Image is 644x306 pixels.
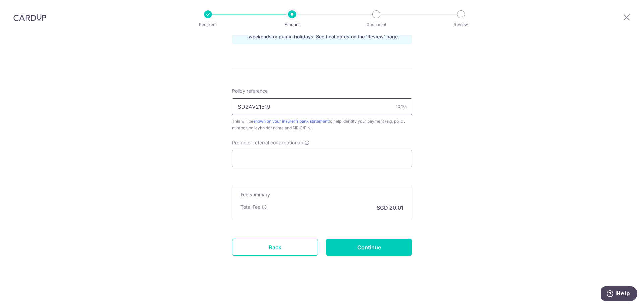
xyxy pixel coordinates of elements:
[267,21,317,28] p: Amount
[377,204,404,212] p: SGD 20.01
[240,191,404,198] h5: Fee summary
[232,88,268,94] label: Policy reference
[232,118,412,131] div: This will be to help identify your payment (e.g. policy number, policyholder name and NRIC/FIN).
[601,286,637,303] iframe: Opens a widget where you can find more information
[240,204,260,210] p: Total Fee
[13,13,46,21] img: CardUp
[352,21,401,28] p: Document
[183,21,233,28] p: Recipient
[396,103,407,110] div: 10/35
[436,21,486,28] p: Review
[232,239,318,256] a: Back
[326,239,412,256] input: Continue
[253,119,329,124] a: shown on your insurer’s bank statement
[282,139,303,146] span: (optional)
[232,139,281,146] span: Promo or referral code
